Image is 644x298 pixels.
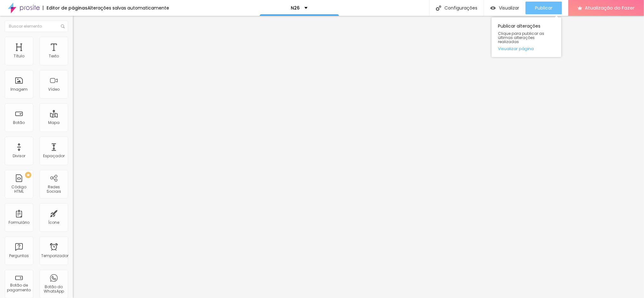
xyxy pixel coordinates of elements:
[535,5,552,11] font: Publicar
[44,284,64,294] font: Botão do WhatsApp
[48,220,60,225] font: Ícone
[48,87,60,92] font: Vídeo
[43,153,65,159] font: Espaçador
[484,2,526,14] button: Visualizar
[490,5,496,11] img: view-1.svg
[498,23,540,29] font: Publicar alterações
[291,5,300,11] font: N26
[498,31,544,44] font: Clique para publicar as últimas alterações realizadas
[585,4,634,11] font: Atualização do Fazer
[13,153,25,159] font: Divisor
[526,2,562,14] button: Publicar
[498,46,534,52] font: Visualizar página
[87,5,169,11] font: Alterações salvas automaticamente
[498,47,555,51] a: Visualizar página
[73,16,644,298] iframe: Editor
[13,120,25,125] font: Botão
[41,253,68,258] font: Temporizador
[14,53,24,59] font: Título
[9,220,29,225] font: Formulário
[10,87,28,92] font: Imagem
[47,184,61,194] font: Redes Sociais
[12,184,27,194] font: Código HTML
[7,282,31,292] font: Botão de pagamento
[436,5,441,11] img: Ícone
[61,24,65,28] img: Ícone
[48,120,60,125] font: Mapa
[5,21,68,32] input: Buscar elemento
[47,5,87,11] font: Editor de páginas
[49,53,59,59] font: Texto
[444,5,477,11] font: Configurações
[499,5,519,11] font: Visualizar
[9,253,29,258] font: Perguntas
